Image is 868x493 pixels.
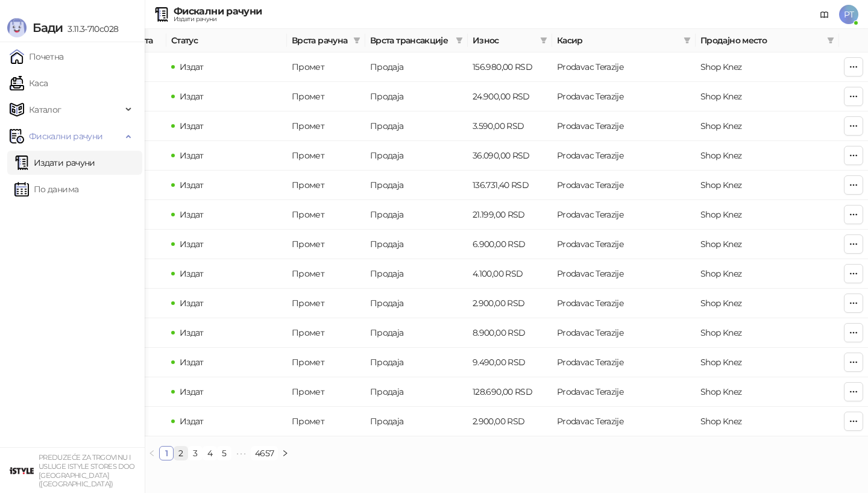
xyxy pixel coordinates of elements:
[696,82,839,111] td: Shop Knez
[468,230,552,259] td: 6.900,00 RSD
[180,121,204,131] span: Издат
[251,446,278,460] li: 4657
[468,52,552,82] td: 156.980,00 RSD
[552,200,696,230] td: Prodavac Terazije
[365,259,468,289] td: Продаја
[180,239,204,250] span: Издат
[468,82,552,111] td: 24.900,00 RSD
[696,111,839,141] td: Shop Knez
[14,151,95,175] a: Издати рачуни
[180,386,204,397] span: Издат
[696,259,839,289] td: Shop Knez
[456,37,463,44] span: filter
[188,446,203,460] li: 3
[351,31,363,49] span: filter
[287,407,365,436] td: Промет
[468,407,552,436] td: 2.900,00 RSD
[189,447,202,460] a: 3
[33,20,63,35] span: Бади
[696,407,839,436] td: Shop Knez
[287,82,365,111] td: Промет
[696,230,839,259] td: Shop Knez
[557,34,679,47] span: Касир
[552,29,696,52] th: Касир
[468,200,552,230] td: 21.199,00 RSD
[696,141,839,171] td: Shop Knez
[218,447,231,460] a: 5
[287,171,365,200] td: Промет
[180,327,204,338] span: Издат
[180,150,204,161] span: Издат
[696,377,839,407] td: Shop Knez
[365,230,468,259] td: Продаја
[453,31,465,49] span: filter
[468,348,552,377] td: 9.490,00 RSD
[160,447,173,460] a: 1
[540,37,547,44] span: filter
[552,407,696,436] td: Prodavac Terazije
[353,37,360,44] span: filter
[681,31,693,49] span: filter
[159,446,174,460] li: 1
[827,37,834,44] span: filter
[552,377,696,407] td: Prodavac Terazije
[468,111,552,141] td: 3.590,00 RSD
[203,447,216,460] a: 4
[7,18,27,37] img: Logo
[174,16,262,22] div: Издати рачуни
[145,446,159,460] button: left
[63,24,118,34] span: 3.11.3-710c028
[365,111,468,141] td: Продаја
[14,177,78,201] a: По данима
[696,52,839,82] td: Shop Knez
[10,45,64,69] a: Почетна
[552,230,696,259] td: Prodavac Terazije
[180,268,204,279] span: Издат
[552,318,696,348] td: Prodavac Terazije
[365,348,468,377] td: Продаја
[696,348,839,377] td: Shop Knez
[29,98,61,122] span: Каталог
[365,407,468,436] td: Продаја
[696,200,839,230] td: Shop Knez
[365,289,468,318] td: Продаја
[10,71,48,95] a: Каса
[696,318,839,348] td: Shop Knez
[287,289,365,318] td: Промет
[231,446,251,460] span: •••
[552,141,696,171] td: Prodavac Terazije
[365,82,468,111] td: Продаја
[287,29,365,52] th: Врста рачуна
[148,450,156,457] span: left
[203,446,217,460] li: 4
[468,171,552,200] td: 136.731,40 RSD
[180,357,204,368] span: Издат
[278,446,292,460] li: Следећа страна
[365,200,468,230] td: Продаја
[825,31,837,49] span: filter
[552,348,696,377] td: Prodavac Terazije
[552,289,696,318] td: Prodavac Terazije
[278,446,292,460] button: right
[292,34,348,47] span: Врста рачуна
[365,141,468,171] td: Продаја
[166,29,287,52] th: Статус
[552,171,696,200] td: Prodavac Terazije
[370,34,451,47] span: Врста трансакције
[365,52,468,82] td: Продаја
[287,348,365,377] td: Промет
[180,180,204,190] span: Издат
[231,446,251,460] li: Следећих 5 Страна
[365,377,468,407] td: Продаја
[145,446,159,460] li: Претходна страна
[287,230,365,259] td: Промет
[174,7,262,16] div: Фискални рачуни
[365,318,468,348] td: Продаја
[10,459,34,483] img: 64x64-companyLogo-77b92cf4-9946-4f36-9751-bf7bb5fd2c7d.png
[287,141,365,171] td: Промет
[287,377,365,407] td: Промет
[180,91,204,102] span: Издат
[468,318,552,348] td: 8.900,00 RSD
[217,446,231,460] li: 5
[696,171,839,200] td: Shop Knez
